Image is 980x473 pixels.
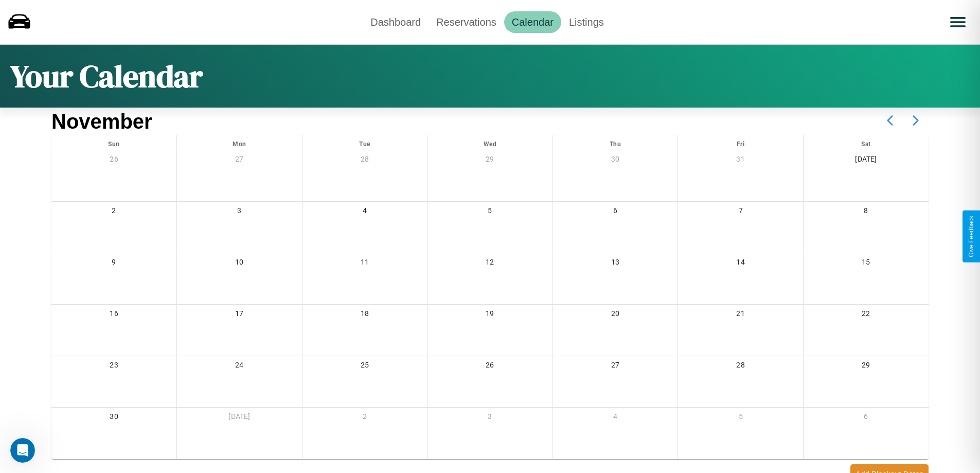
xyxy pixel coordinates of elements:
div: Sat [804,135,929,150]
button: Open menu [943,8,972,37]
div: 7 [678,202,803,223]
div: 2 [302,408,427,429]
div: 26 [51,150,176,171]
div: 12 [427,253,553,274]
div: 19 [427,305,553,326]
div: Tue [302,135,427,150]
div: 4 [302,202,427,223]
div: 8 [804,202,929,223]
div: 29 [427,150,553,171]
div: 6 [804,408,929,429]
div: 27 [177,150,302,171]
div: 22 [804,305,929,326]
div: 28 [302,150,427,171]
div: 21 [678,305,803,326]
div: 5 [427,202,553,223]
iframe: Intercom live chat [10,438,35,463]
div: 31 [678,150,803,171]
a: Reservations [429,11,504,33]
a: Dashboard [363,11,429,33]
div: 16 [51,305,176,326]
div: 3 [427,408,553,429]
div: Fri [678,135,803,150]
div: 18 [302,305,427,326]
div: 9 [51,253,176,274]
div: 14 [678,253,803,274]
h2: November [51,110,152,133]
div: [DATE] [804,150,929,171]
div: 29 [804,356,929,377]
div: 15 [804,253,929,274]
div: Thu [553,135,678,150]
div: 25 [302,356,427,377]
a: Listings [561,11,612,33]
div: 24 [177,356,302,377]
div: 30 [51,408,176,429]
div: 5 [678,408,803,429]
div: 23 [51,356,176,377]
div: 27 [553,356,678,377]
div: 4 [553,408,678,429]
div: 11 [302,253,427,274]
div: Mon [177,135,302,150]
div: 6 [553,202,678,223]
h1: Your Calendar [10,55,203,97]
div: Wed [427,135,553,150]
div: 10 [177,253,302,274]
div: 28 [678,356,803,377]
div: 2 [51,202,176,223]
div: 20 [553,305,678,326]
div: 17 [177,305,302,326]
div: 3 [177,202,302,223]
div: 30 [553,150,678,171]
div: 26 [427,356,553,377]
div: 13 [553,253,678,274]
a: Calendar [504,11,561,33]
div: Give Feedback [968,216,975,257]
div: [DATE] [177,408,302,429]
div: Sun [51,135,176,150]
